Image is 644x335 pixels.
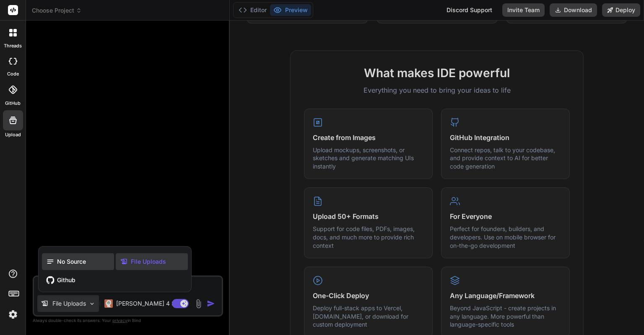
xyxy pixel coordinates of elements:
img: settings [6,307,20,322]
span: Github [57,276,75,284]
label: code [7,70,19,78]
label: threads [4,42,22,49]
span: File Uploads [131,257,166,266]
span: No Source [57,257,86,266]
label: GitHub [5,100,21,107]
label: Upload [5,131,21,138]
